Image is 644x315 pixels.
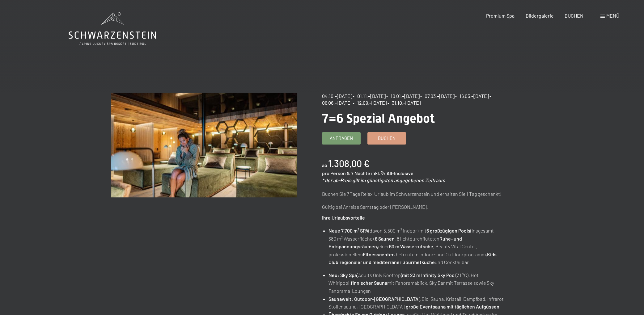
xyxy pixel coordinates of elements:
span: Anfragen [330,135,353,141]
a: Buchen [368,132,406,144]
span: • 07.03.–[DATE] [420,93,455,99]
span: 04.10.–[DATE] [322,93,352,99]
p: Buchen Sie 7 Tage Relax-Urlaub im Schwarzenstein und erhalten Sie 1 Tag geschenkt! [322,190,508,198]
span: 7 Nächte [351,170,370,176]
strong: 60 m Wasserrutsche [389,243,433,249]
li: (Adults Only Rooftop) (31 °C), Hot Whirlpool, mit Panoramablick, Sky Bar mit Terrasse sowie Sky P... [328,271,508,295]
strong: Saunawelt: Outdoor-[GEOGRAPHIC_DATA], [328,296,422,302]
span: 7=6 Spezial Angebot [322,111,435,126]
img: 7=6 Spezial Angebot [111,93,298,197]
em: * der ab-Preis gilt im günstigsten angegebenen Zeitraum [322,177,445,183]
span: inkl. ¾ All-Inclusive [371,170,413,176]
p: Gültig bei Anreise Samstag oder [PERSON_NAME]. [322,203,508,211]
strong: Ihre Urlaubsvorteile [322,215,365,220]
span: • 01.11.–[DATE] [353,93,386,99]
strong: 8 Saunen [375,236,395,241]
strong: 6 großzügigen Pools [426,228,470,233]
span: Menü [606,13,619,19]
a: Premium Spa [486,13,515,19]
span: • 31.10.–[DATE] [388,100,421,106]
li: (davon 5.500 m² indoor) mit (insgesamt 680 m² Wasserfläche), , 8 lichtdurchfluteten einer , Beaut... [328,227,508,266]
strong: Neue 7.700 m² SPA [328,228,368,233]
span: ab [322,162,327,168]
strong: regionaler und mediterraner Gourmetküche [340,259,435,265]
strong: Fitnesscenter [363,251,394,257]
a: Anfragen [322,132,360,144]
li: Bio-Sauna, Kristall-Dampfbad, Infrarot-Stollensauna, [GEOGRAPHIC_DATA], [328,295,508,311]
b: 1.308,00 € [328,158,370,169]
strong: Neu: Sky Spa [328,272,357,278]
a: Bildergalerie [526,13,554,19]
a: BUCHEN [565,13,583,19]
span: • 16.05.–[DATE] [455,93,489,99]
strong: finnischer Sauna [351,280,387,286]
span: • 10.01.–[DATE] [386,93,420,99]
span: • 12.09.–[DATE] [353,100,387,106]
span: Buchen [378,135,396,141]
strong: mit 23 m Infinity Sky Pool [402,272,456,278]
strong: große Eventsauna mit täglichen Aufgüssen [406,304,499,309]
span: pro Person & [322,170,350,176]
